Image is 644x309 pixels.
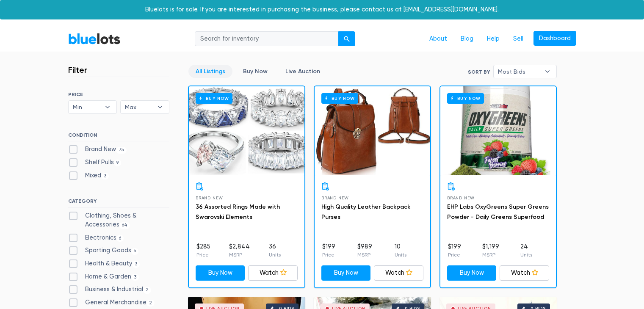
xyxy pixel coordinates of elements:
p: Price [448,251,461,259]
label: General Merchandise [68,298,155,307]
p: MSRP [482,251,499,259]
p: MSRP [357,251,372,259]
a: Dashboard [533,31,576,46]
li: $1,199 [482,242,499,259]
a: 36 Assorted Rings Made with Swarovski Elements [196,203,280,221]
li: $989 [357,242,372,259]
b: ▾ [99,101,116,113]
h6: CATEGORY [68,198,169,207]
a: Sell [506,31,530,47]
p: Units [395,251,406,259]
a: Buy Now [189,86,304,175]
label: Mixed [68,171,109,180]
a: Buy Now [196,265,245,281]
label: Health & Beauty [68,259,140,268]
label: Shelf Pulls [68,158,122,167]
b: ▾ [539,65,556,78]
a: Live Auction [278,65,327,78]
input: Search for inventory [195,31,339,47]
label: Business & Industrial [68,285,152,294]
span: Brand New [321,196,349,200]
a: Blog [454,31,480,47]
label: Sort By [468,68,490,76]
a: BlueLots [68,33,121,45]
a: Buy Now [315,86,430,175]
a: Watch [374,265,423,281]
a: Help [480,31,506,47]
h6: Buy Now [447,93,484,104]
label: Sporting Goods [68,246,139,255]
h6: Buy Now [321,93,358,104]
a: Buy Now [447,265,497,281]
span: 64 [119,222,130,229]
span: 6 [116,235,124,242]
label: Home & Garden [68,272,139,281]
span: Min [73,101,101,113]
li: 24 [520,242,532,259]
label: Clothing, Shoes & Accessories [68,211,169,229]
label: Electronics [68,233,124,243]
li: $2,844 [229,242,250,259]
span: Max [125,101,153,113]
li: 10 [395,242,406,259]
label: Brand New [68,145,127,154]
p: Price [196,251,210,259]
p: Units [520,251,532,259]
li: $199 [448,242,461,259]
li: 36 [269,242,281,259]
p: Units [269,251,281,259]
span: Brand New [196,196,223,200]
a: Watch [248,265,298,281]
h6: Buy Now [196,93,232,104]
h6: PRICE [68,91,169,97]
span: 2 [143,287,152,294]
span: Most Bids [498,65,540,78]
a: Buy Now [440,86,556,175]
a: Buy Now [236,65,275,78]
a: All Listings [188,65,232,78]
h3: Filter [68,65,87,75]
span: Brand New [447,196,475,200]
p: MSRP [229,251,250,259]
li: $285 [196,242,210,259]
b: ▾ [151,101,169,113]
p: Price [322,251,335,259]
h6: CONDITION [68,132,169,141]
span: 3 [132,261,140,268]
span: 3 [101,173,109,179]
span: 9 [114,160,122,166]
a: Buy Now [321,265,371,281]
li: $199 [322,242,335,259]
span: 6 [131,248,139,255]
a: High Quality Leather Backpack Purses [321,203,410,221]
span: 3 [131,274,139,281]
span: 2 [146,300,155,306]
span: 75 [116,147,127,154]
a: Watch [500,265,549,281]
a: EHP Labs OxyGreens Super Greens Powder - Daily Greens Superfood [447,203,549,221]
a: About [423,31,454,47]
